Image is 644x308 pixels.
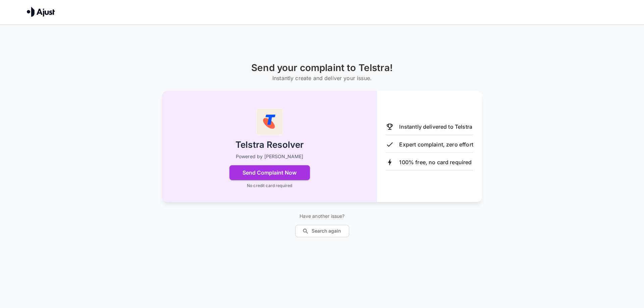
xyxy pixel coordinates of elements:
[27,7,55,17] img: Ajust
[235,139,304,151] h2: Telstra Resolver
[251,73,393,83] h6: Instantly create and deliver your issue.
[256,108,283,135] img: Telstra
[236,153,304,160] p: Powered by [PERSON_NAME]
[399,140,473,148] p: Expert complaint, zero effort
[399,123,472,131] p: Instantly delivered to Telstra
[295,213,349,220] p: Have another issue?
[295,225,349,237] button: Search again
[251,62,393,73] h1: Send your complaint to Telstra!
[229,165,310,180] button: Send Complaint Now
[399,158,472,166] p: 100% free, no card required
[247,183,292,189] p: No credit card required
